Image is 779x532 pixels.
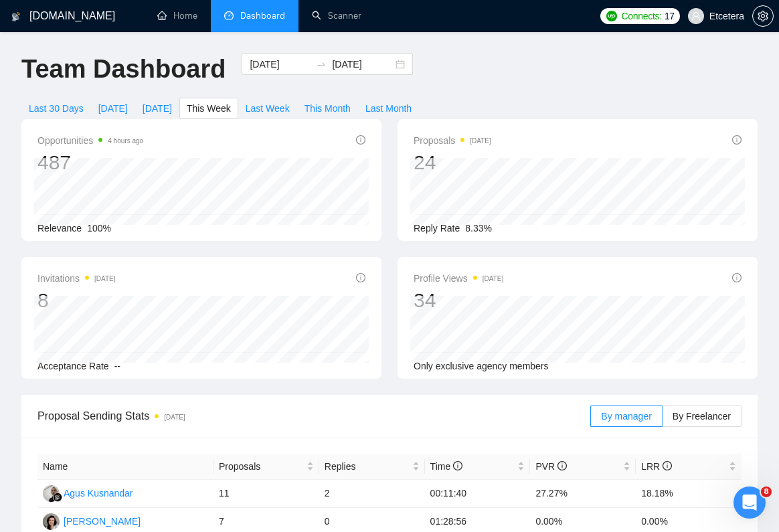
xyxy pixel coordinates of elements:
span: info-circle [732,135,742,145]
iframe: Intercom live chat [733,486,766,519]
span: [DATE] [98,101,128,116]
td: 18.18% [636,480,742,508]
div: [PERSON_NAME] [64,514,141,529]
span: 8 [761,486,772,497]
span: user [691,11,701,21]
td: 27.27% [530,480,636,508]
a: searchScanner [312,10,361,21]
a: AKAgus Kusnandar [43,487,133,498]
a: homeHome [157,10,197,21]
span: setting [753,11,773,21]
span: info-circle [663,461,672,470]
div: 34 [414,288,503,313]
span: info-circle [732,273,742,282]
span: -- [114,361,120,371]
input: Start date [250,57,311,72]
span: LRR [641,461,672,472]
button: [DATE] [135,98,179,119]
span: Acceptance Rate [37,361,109,371]
span: Connects: [622,9,662,23]
span: swap-right [316,59,327,70]
button: Last 30 Days [21,98,91,119]
button: Last Month [358,98,419,119]
a: setting [752,11,774,21]
td: 11 [213,480,319,508]
time: [DATE] [164,414,185,421]
span: info-circle [453,461,462,470]
span: info-circle [557,461,567,470]
span: Last Week [246,101,290,116]
img: TT [43,513,60,530]
time: 4 hours ago [108,137,143,145]
time: [DATE] [94,275,115,282]
span: PVR [535,461,567,472]
td: 00:11:40 [425,480,531,508]
span: Relevance [37,223,82,234]
span: Invitations [37,270,116,286]
span: Last Month [365,101,412,116]
span: info-circle [356,135,365,145]
span: Proposals [414,132,491,149]
span: 17 [665,9,675,23]
img: gigradar-bm.png [53,493,62,502]
span: By Freelancer [673,411,731,422]
span: This Week [187,101,231,116]
span: Time [430,461,462,472]
span: [DATE] [143,101,172,116]
span: to [316,59,327,70]
span: Reply Rate [414,223,460,234]
th: Name [37,454,213,480]
div: 487 [37,150,143,175]
span: This Month [305,101,351,116]
span: dashboard [224,11,234,20]
img: upwork-logo.png [606,11,617,21]
time: [DATE] [470,137,491,145]
span: Dashboard [240,10,285,21]
div: Agus Kusnandar [64,486,133,501]
input: End date [332,57,393,72]
th: Proposals [213,454,319,480]
a: TT[PERSON_NAME] [43,515,141,526]
img: AK [43,485,60,502]
div: 24 [414,150,491,175]
th: Replies [319,454,425,480]
span: Proposal Sending Stats [37,408,590,424]
button: [DATE] [91,98,135,119]
span: By manager [601,411,651,422]
span: Opportunities [37,132,143,149]
span: Only exclusive agency members [414,361,549,371]
span: Last 30 Days [29,101,84,116]
span: 8.33% [465,223,492,234]
time: [DATE] [483,275,503,282]
button: setting [752,5,774,27]
img: logo [11,6,21,27]
button: This Week [179,98,238,119]
td: 2 [319,480,425,508]
span: Proposals [219,459,304,474]
span: Profile Views [414,270,503,286]
span: Replies [325,459,410,474]
div: 8 [37,288,116,313]
span: info-circle [356,273,365,282]
button: Last Week [238,98,297,119]
h1: Team Dashboard [21,54,226,85]
span: 100% [87,223,111,234]
button: This Month [297,98,358,119]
